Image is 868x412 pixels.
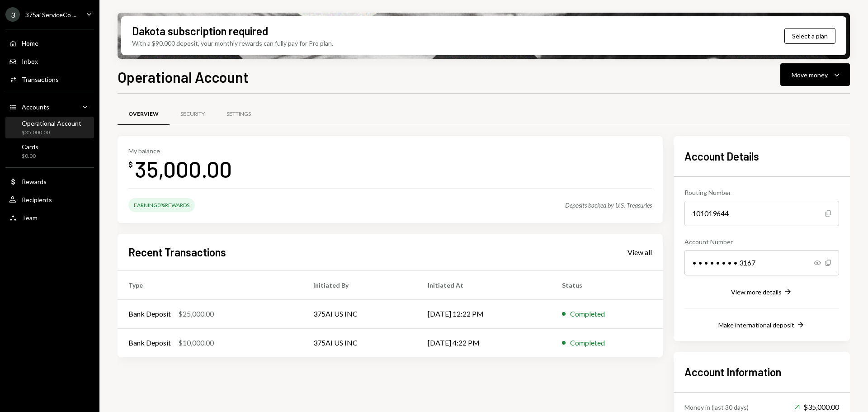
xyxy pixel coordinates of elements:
h2: Account Information [684,365,839,379]
div: 375ai ServiceCo ... [25,11,76,19]
div: Bank Deposit [128,308,171,319]
button: View more details [731,287,793,297]
a: Home [5,35,94,51]
a: Accounts [5,99,94,115]
div: Routing Number [684,188,839,197]
div: View all [627,248,652,257]
a: Security [170,103,216,126]
button: Select a plan [784,28,835,44]
div: Move money [792,70,828,80]
div: $0.00 [22,152,38,160]
button: Move money [780,63,850,86]
div: Security [180,110,205,118]
a: Transactions [5,71,94,87]
h2: Recent Transactions [128,245,226,260]
div: Completed [570,308,605,319]
td: [DATE] 12:22 PM [417,299,551,328]
td: 375AI US INC [302,328,416,357]
div: Rewards [22,178,47,185]
th: Initiated By [302,270,416,299]
div: View more details [731,288,782,296]
th: Initiated At [417,270,551,299]
div: Account Number [684,237,839,246]
div: 3 [5,7,20,22]
div: Operational Account [22,119,81,127]
a: Settings [216,103,262,126]
div: Make international deposit [718,321,794,329]
a: Overview [118,103,170,126]
td: 375AI US INC [302,299,416,328]
div: Team [22,214,38,222]
div: Transactions [22,76,59,83]
div: Cards [22,143,38,151]
button: Make international deposit [718,320,805,330]
div: Money in (last 30 days) [684,403,749,412]
div: $35,000.00 [22,129,81,137]
div: Overview [128,110,159,118]
div: $ [128,160,133,169]
a: Recipients [5,191,94,208]
a: Operational Account$35,000.00 [5,117,94,138]
a: Team [5,209,94,226]
div: Earning 0% Rewards [128,198,195,212]
div: 101019644 [684,201,839,226]
div: Accounts [22,103,49,111]
a: Cards$0.00 [5,140,94,162]
div: $10,000.00 [178,337,214,348]
div: • • • • • • • • 3167 [684,250,839,275]
div: With a $90,000 deposit, your monthly rewards can fully pay for Pro plan. [132,38,333,48]
th: Type [118,270,302,299]
div: Bank Deposit [128,337,171,348]
div: Completed [570,337,605,348]
th: Status [551,270,663,299]
div: Settings [226,110,251,118]
div: Inbox [22,57,38,65]
a: Rewards [5,173,94,189]
a: Inbox [5,53,94,69]
div: $25,000.00 [178,308,214,319]
h1: Operational Account [118,68,249,86]
td: [DATE] 4:22 PM [417,328,551,357]
a: View all [627,247,652,257]
h2: Account Details [684,149,839,164]
div: Home [22,39,38,47]
div: Recipients [22,196,52,204]
div: Dakota subscription required [132,24,268,38]
div: Deposits backed by U.S. Treasuries [565,201,652,209]
div: 35,000.00 [135,155,232,183]
div: My balance [128,147,232,155]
